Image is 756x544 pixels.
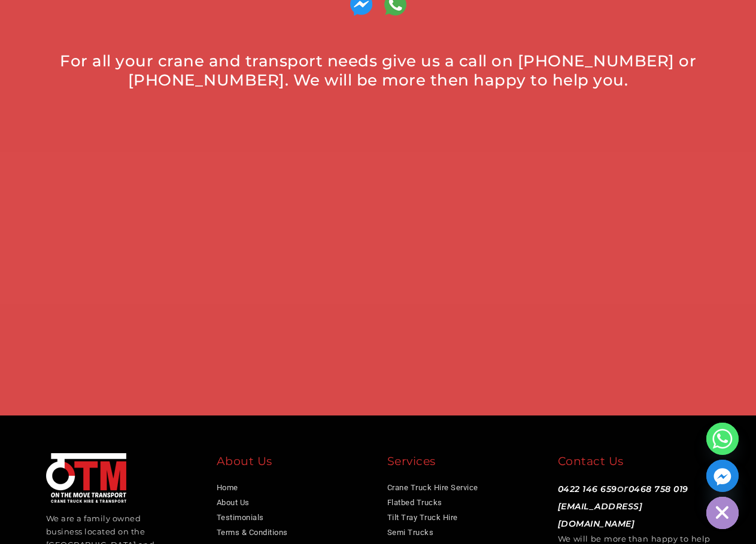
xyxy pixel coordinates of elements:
[629,484,688,494] a: 0468 758 019
[387,513,458,522] a: Tilt Tray Truck Hire
[387,453,540,474] div: Services
[558,453,711,474] div: Contact Us
[706,460,739,492] a: Facebook_Messenger
[387,498,442,507] a: Flatbed Trucks
[558,482,688,529] span: or
[558,501,643,529] a: [EMAIL_ADDRESS][DOMAIN_NAME]
[387,528,434,537] a: Semi Trucks
[387,483,478,492] a: Crane Truck Hire Service
[706,423,739,455] a: Whatsapp
[46,453,126,503] img: footer Logo
[217,453,369,474] div: About Us
[43,51,714,90] div: For all your crane and transport needs give us a call on [PHONE_NUMBER] or [PHONE_NUMBER]. We wil...
[217,528,288,537] a: Terms & Conditions
[217,498,250,507] a: About Us
[217,513,264,522] a: Testimonials
[217,483,238,492] a: Home
[558,484,617,494] a: 0422 146 659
